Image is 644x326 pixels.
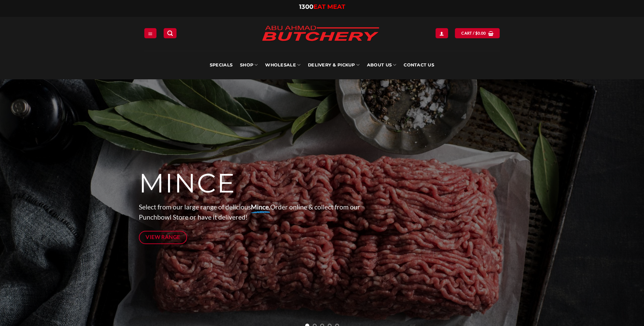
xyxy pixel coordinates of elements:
img: Abu Ahmad Butchery [256,21,385,47]
span: Cart / [461,30,486,36]
a: Specials [210,51,233,79]
a: View cart [455,28,500,38]
strong: Mince. [251,203,270,211]
span: Select from our large range of delicious Order online & collect from our Punchbowl Store or have ... [139,203,360,221]
a: Menu [144,28,157,38]
a: Search [164,28,177,38]
a: Delivery & Pickup [308,51,360,79]
a: View Range [139,231,187,244]
a: Contact Us [404,51,434,79]
span: View Range [146,233,180,241]
a: 1300EAT MEAT [299,3,345,11]
span: MINCE [139,167,236,200]
a: SHOP [240,51,258,79]
a: Wholesale [265,51,300,79]
span: EAT MEAT [313,3,345,11]
span: 1300 [299,3,313,11]
bdi: 0.00 [475,31,486,35]
a: About Us [367,51,396,79]
a: Login [436,28,448,38]
span: $ [475,30,478,36]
